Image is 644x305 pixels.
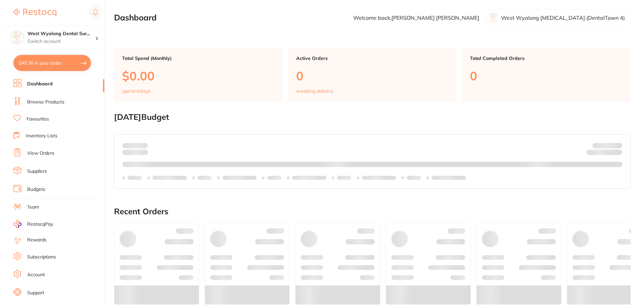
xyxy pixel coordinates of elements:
[122,143,148,148] p: Spent:
[114,13,157,22] h2: Dashboard
[13,220,53,228] a: RestocqPay
[27,168,47,175] a: Suppliers
[27,221,53,228] span: RestocqPay
[501,15,625,21] p: West Wyalong [MEDICAL_DATA] (DentalTown 4)
[27,81,53,87] a: Dashboard
[337,175,351,180] p: Labels
[13,9,56,17] img: Restocq Logo
[27,237,47,243] a: Rewards
[296,56,449,61] p: Active Orders
[26,116,49,123] a: Favourites
[28,38,95,45] p: Switch account
[13,220,21,228] img: RestocqPay
[609,142,622,148] strong: $NaN
[28,30,95,37] h4: West Wyalong Dental Surgery (DentalTown 4)
[122,148,148,156] p: month
[592,143,622,148] p: Budget:
[114,207,631,216] h2: Recent Orders
[136,142,148,148] strong: $0.00
[114,112,631,122] h2: [DATE] Budget
[27,254,56,260] a: Subscriptions
[198,175,212,180] p: Labels
[13,55,91,71] button: $40.36 in your order
[122,56,275,61] p: Total Spend (Monthly)
[128,175,142,180] p: Labels
[462,48,631,102] a: Total Completed Orders0
[353,15,479,21] p: Welcome back, [PERSON_NAME] [PERSON_NAME]
[27,290,44,296] a: Support
[153,175,187,180] p: Labels extended
[122,88,150,94] p: spend in Sept
[114,48,283,102] a: Total Spend (Monthly)$0.00spend inSept
[27,186,45,193] a: Budgets
[10,31,24,44] img: West Wyalong Dental Surgery (DentalTown 4)
[587,148,622,156] p: Remaining:
[292,175,326,180] p: Labels extended
[470,69,623,83] p: 0
[296,69,449,83] p: 0
[222,175,257,180] p: Labels extended
[26,133,57,139] a: Inventory Lists
[470,56,623,61] p: Total Completed Orders
[267,175,281,180] p: Labels
[610,151,622,157] strong: $0.00
[122,69,275,83] p: $0.00
[432,175,466,180] p: Labels extended
[27,99,64,105] a: Browse Products
[407,175,421,180] p: Labels
[27,272,45,278] a: Account
[296,88,333,94] p: Awaiting delivery
[288,48,457,102] a: Active Orders0Awaiting delivery
[13,5,56,20] a: Restocq Logo
[362,175,396,180] p: Labels extended
[27,204,39,211] a: Team
[27,150,54,157] a: View Orders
